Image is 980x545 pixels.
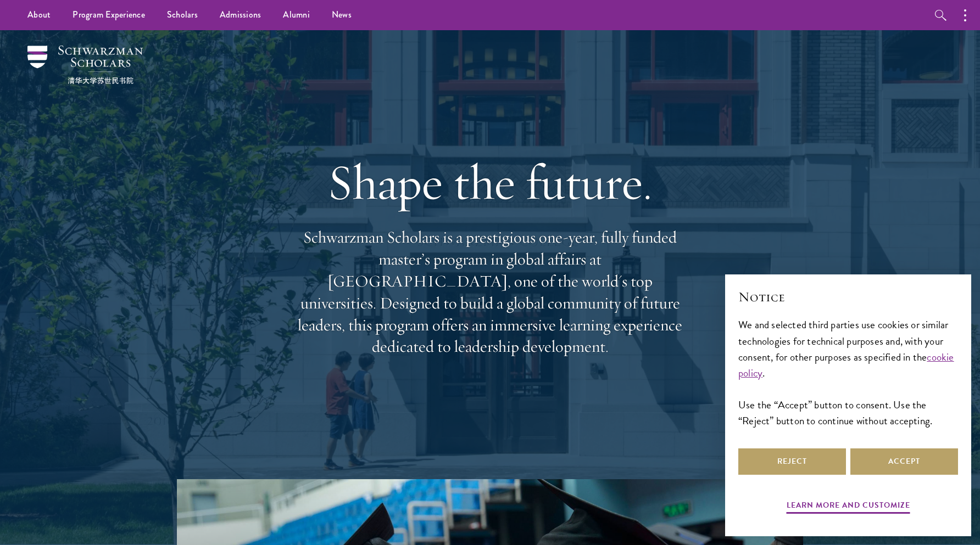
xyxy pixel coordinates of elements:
button: Accept [850,448,958,475]
button: Reject [738,448,846,475]
h2: Notice [738,288,958,306]
h1: Shape the future. [292,151,688,213]
div: We and selected third parties use cookies or similar technologies for technical purposes and, wit... [738,317,958,428]
button: Learn more and customize [787,498,910,515]
a: cookie policy [738,349,954,381]
img: Schwarzman Scholars [27,46,143,84]
p: Schwarzman Scholars is a prestigious one-year, fully funded master’s program in global affairs at... [292,227,688,358]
